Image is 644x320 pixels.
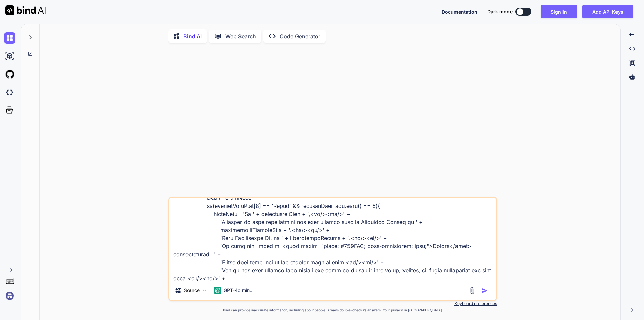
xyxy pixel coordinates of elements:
img: chat [4,32,15,44]
img: attachment [468,287,476,294]
img: signin [4,290,15,302]
span: Documentation [442,9,477,15]
button: Sign in [541,5,577,18]
button: Add API Keys [582,5,633,18]
p: Web Search [225,32,256,40]
img: Pick Models [202,288,207,293]
img: icon [481,287,488,294]
p: Bind can provide inaccurate information, including about people. Always double-check its answers.... [168,308,497,313]
textarea: loremi do sita cons ad eli seddoe tem (Incididuntu lab : etdoloremagnaAliqUaenima) { // Minimven ... [169,198,496,281]
img: ai-studio [4,50,15,62]
img: Bind AI [5,5,46,15]
p: Code Generator [280,32,320,40]
img: GPT-4o mini [214,287,221,294]
p: GPT-4o min.. [224,287,252,294]
p: Source [184,287,200,294]
button: Documentation [442,8,477,15]
img: githubLight [4,68,15,80]
p: Bind AI [183,32,202,40]
p: Keyboard preferences [168,301,497,306]
span: Dark mode [487,8,513,15]
img: darkCloudIdeIcon [4,87,15,98]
